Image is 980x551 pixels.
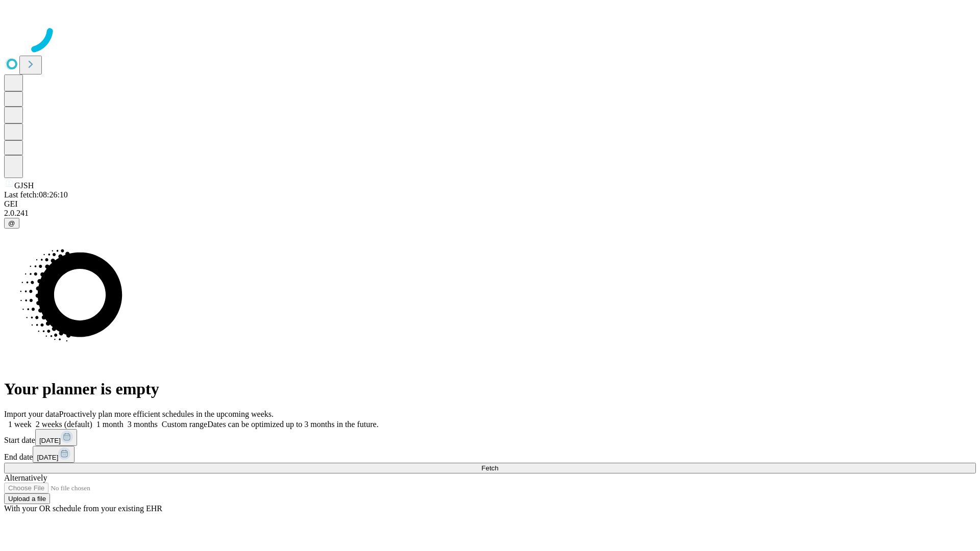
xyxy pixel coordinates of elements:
[33,446,75,463] button: [DATE]
[4,493,50,504] button: Upload a file
[8,420,32,429] span: 1 week
[8,219,15,227] span: @
[36,420,92,429] span: 2 weeks (default)
[481,464,498,472] span: Fetch
[4,463,976,473] button: Fetch
[14,181,34,190] span: GJSH
[4,218,19,229] button: @
[35,429,77,446] button: [DATE]
[162,420,207,429] span: Custom range
[4,410,59,418] span: Import your data
[4,473,47,482] span: Alternatively
[207,420,378,429] span: Dates can be optimized up to 3 months in the future.
[4,429,976,446] div: Start date
[4,504,162,513] span: With your OR schedule from your existing EHR
[4,380,976,398] h1: Your planner is empty
[4,446,976,463] div: End date
[4,190,68,199] span: Last fetch: 08:26:10
[128,420,158,429] span: 3 months
[39,437,61,444] span: [DATE]
[59,410,274,418] span: Proactively plan more efficient schedules in the upcoming weeks.
[96,420,124,429] span: 1 month
[4,199,976,209] div: GEI
[4,209,976,218] div: 2.0.241
[37,454,58,461] span: [DATE]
